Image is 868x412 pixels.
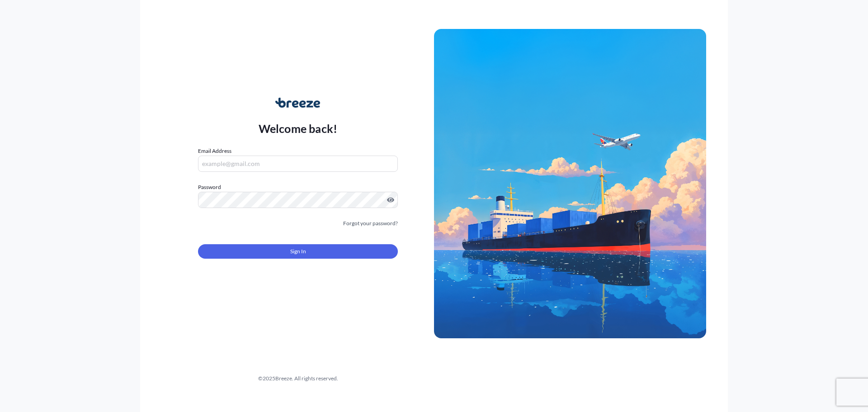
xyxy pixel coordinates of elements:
label: Email Address [198,147,231,156]
p: Welcome back! [259,121,338,136]
img: Ship illustration [434,29,706,338]
input: example@gmail.com [198,156,398,172]
button: Sign In [198,244,398,259]
span: Sign In [290,247,306,256]
a: Forgot your password? [343,219,398,228]
label: Password [198,183,398,192]
div: © 2025 Breeze. All rights reserved. [162,374,434,383]
button: Show password [387,196,394,204]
